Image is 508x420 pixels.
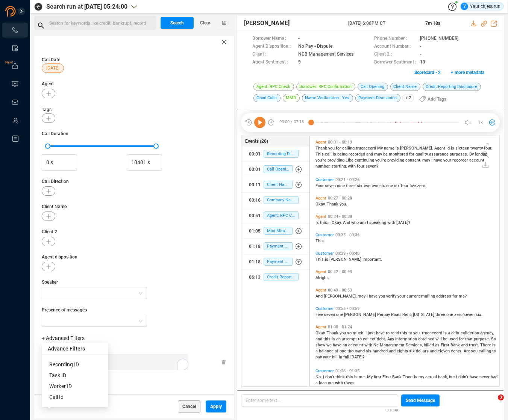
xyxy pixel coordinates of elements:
[336,337,342,341] span: an
[42,130,226,137] span: Call Duration
[395,337,418,341] span: information
[358,294,367,299] span: may
[391,331,400,335] span: read
[469,343,480,347] span: trust.
[366,349,373,354] span: six
[450,343,461,347] span: Bank
[451,331,461,335] span: debt
[374,59,416,66] span: Borrower Sentiment :
[394,183,401,188] span: six
[470,375,479,379] span: have
[328,146,336,151] span: you
[419,375,425,379] span: my
[264,212,298,219] span: Agent: RPC Check
[463,3,466,10] span: Y
[346,158,355,163] span: Like
[348,343,364,347] span: account
[347,349,366,354] span: thousand
[379,294,386,299] span: you
[252,35,294,43] span: Borrower Name :
[366,152,374,157] span: and
[170,17,184,29] span: Search
[409,349,416,354] span: six
[386,294,397,299] span: verify
[374,152,383,157] span: may
[333,343,343,347] span: have
[429,152,450,157] span: assurance
[351,220,360,225] span: who
[298,35,300,43] span: -
[333,152,337,157] span: is
[416,349,430,354] span: dollars
[326,343,333,347] span: we
[328,381,335,385] span: out
[374,51,416,59] span: Client 2 :
[298,43,332,51] span: No Pay - Dispute
[465,337,474,341] span: that
[422,158,431,163] span: may
[340,331,347,335] span: you
[387,158,405,163] span: providing
[436,294,452,299] span: address
[323,375,325,379] span: I
[405,158,422,163] span: consent,
[5,6,47,17] img: prodigal-logo
[2,23,28,38] li: Interactions
[365,164,378,169] span: seven?
[241,239,309,254] button: 01:18Payment Discussion
[2,95,28,110] li: Inbox
[364,343,373,347] span: with
[315,349,319,354] span: a
[298,59,301,66] span: 9
[344,381,355,385] span: them.
[452,294,459,299] span: for
[396,146,400,151] span: is
[339,355,343,360] span: in
[417,183,426,188] span: zero.
[418,337,435,341] span: obtained
[491,375,497,379] span: had
[353,331,365,335] span: much.
[386,331,391,335] span: to
[349,152,366,157] span: recorded
[449,375,456,379] span: but
[379,183,386,188] span: six
[461,3,500,10] div: Yaurichjesurun
[392,375,403,379] span: Bank
[42,178,226,185] span: Call Direction
[354,375,359,379] span: is
[323,355,332,360] span: your
[364,183,372,188] span: two
[408,331,413,335] span: to
[241,208,309,223] button: 00:51Agent: RPC Check
[406,394,435,406] span: Send Message
[241,193,309,208] button: 00:16Company Name
[323,337,332,341] span: this
[372,183,379,188] span: two
[428,93,446,105] span: Add Tags
[241,254,309,269] button: 01:18Payment Request
[343,343,348,347] span: an
[409,152,415,157] span: for
[324,294,358,299] span: [PERSON_NAME],
[314,138,500,386] div: grid
[435,312,446,317] span: three
[471,349,479,354] span: you
[348,20,417,27] span: [DATE] 6:06PM CT
[249,148,261,160] div: 00:01
[414,66,441,79] span: Scorecard • 2
[241,224,309,239] button: 01:05Mini Miranda
[420,43,422,51] span: -
[492,349,496,354] span: to
[438,375,449,379] span: bank,
[241,177,309,192] button: 00:11Client Name
[479,375,491,379] span: never
[446,312,454,317] span: one
[456,375,458,379] span: I
[315,343,326,347] span: show
[249,240,261,252] div: 01:18
[357,164,365,169] span: four
[264,242,292,250] span: Payment Discussion
[319,349,335,354] span: balance
[376,331,386,335] span: have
